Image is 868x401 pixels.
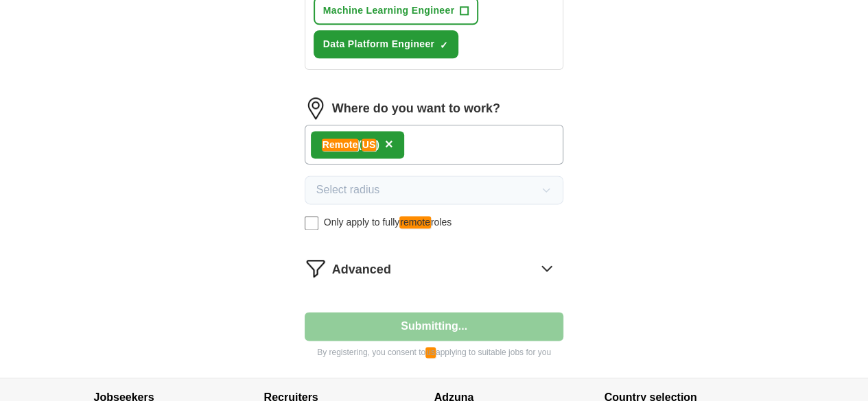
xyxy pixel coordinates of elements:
[314,30,459,58] button: Data Platform Engineer✓
[399,216,431,228] em: remote
[305,346,564,359] p: By registering, you consent to applying to suitable jobs for you
[440,40,448,51] span: ✓
[323,3,455,18] span: Machine Learning Engineer
[385,134,393,155] button: ×
[385,136,393,151] span: ×
[305,312,564,341] button: Submitting...
[305,257,327,279] img: filter
[305,175,564,204] button: Select radius
[324,215,451,230] span: Only apply to fully roles
[332,99,500,118] label: Where do you want to work?
[425,347,436,358] em: us
[332,260,391,279] span: Advanced
[323,37,435,51] span: Data Platform Engineer
[322,138,358,151] em: Remote
[322,138,379,152] div: ( )
[316,182,380,198] span: Select radius
[305,97,327,119] img: location.png
[362,138,376,151] em: US
[305,216,318,230] input: Only apply to fullyremoteroles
